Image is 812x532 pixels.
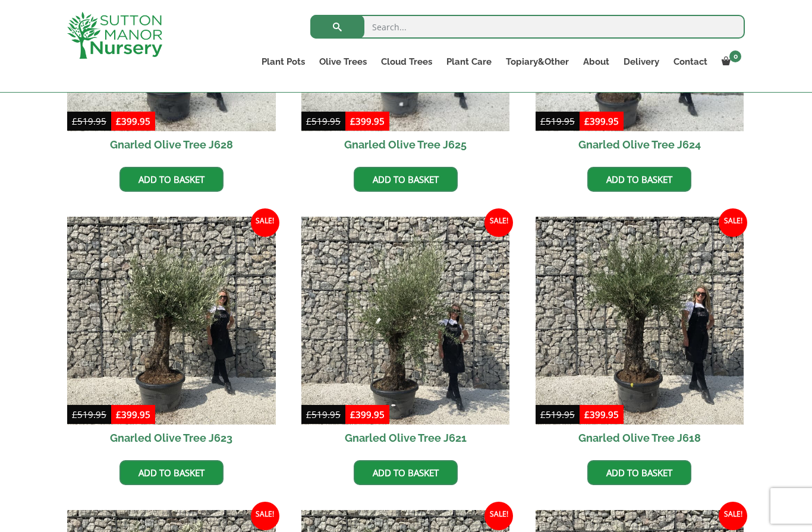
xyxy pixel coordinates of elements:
[306,408,311,420] span: £
[72,115,77,127] span: £
[484,502,513,530] span: Sale!
[540,408,575,420] bdi: 519.95
[67,217,276,452] a: Sale! Gnarled Olive Tree J623
[116,408,121,420] span: £
[576,53,616,70] a: About
[67,217,276,425] img: Gnarled Olive Tree J623
[536,217,744,452] a: Sale! Gnarled Olive Tree J618
[719,502,747,530] span: Sale!
[350,115,355,127] span: £
[67,12,162,59] img: logo
[116,115,121,127] span: £
[584,408,590,420] span: £
[350,115,385,127] bdi: 399.95
[116,408,150,420] bdi: 399.95
[587,460,691,485] a: Add to basket: “Gnarled Olive Tree J618”
[312,53,374,70] a: Olive Trees
[719,208,747,237] span: Sale!
[310,15,745,39] input: Search...
[72,408,77,420] span: £
[306,115,311,127] span: £
[251,502,279,530] span: Sale!
[306,115,341,127] bdi: 519.95
[374,53,439,70] a: Cloud Trees
[587,167,691,192] a: Add to basket: “Gnarled Olive Tree J624”
[715,53,745,70] a: 0
[119,167,224,192] a: Add to basket: “Gnarled Olive Tree J628”
[540,115,575,127] bdi: 519.95
[584,115,590,127] span: £
[301,131,510,158] h2: Gnarled Olive Tree J625
[439,53,499,70] a: Plant Care
[306,408,341,420] bdi: 519.95
[354,460,458,485] a: Add to basket: “Gnarled Olive Tree J621”
[119,460,224,485] a: Add to basket: “Gnarled Olive Tree J623”
[536,131,744,158] h2: Gnarled Olive Tree J624
[536,217,744,425] img: Gnarled Olive Tree J618
[354,167,458,192] a: Add to basket: “Gnarled Olive Tree J625”
[666,53,715,70] a: Contact
[350,408,355,420] span: £
[254,53,312,70] a: Plant Pots
[251,208,279,237] span: Sale!
[729,50,741,62] span: 0
[584,408,619,420] bdi: 399.95
[116,115,150,127] bdi: 399.95
[350,408,385,420] bdi: 399.95
[72,408,106,420] bdi: 519.95
[301,217,510,425] img: Gnarled Olive Tree J621
[484,208,513,237] span: Sale!
[540,115,546,127] span: £
[540,408,546,420] span: £
[72,115,106,127] bdi: 519.95
[301,217,510,452] a: Sale! Gnarled Olive Tree J621
[616,53,666,70] a: Delivery
[584,115,619,127] bdi: 399.95
[301,425,510,451] h2: Gnarled Olive Tree J621
[67,425,276,451] h2: Gnarled Olive Tree J623
[536,425,744,451] h2: Gnarled Olive Tree J618
[499,53,576,70] a: Topiary&Other
[67,131,276,158] h2: Gnarled Olive Tree J628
